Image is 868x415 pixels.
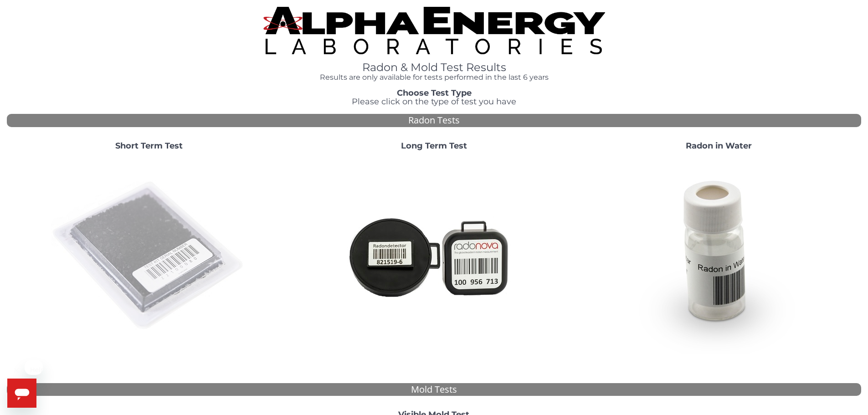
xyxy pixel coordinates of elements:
iframe: Button to launch messaging window [7,379,36,408]
img: RadoninWater.jpg [621,158,817,354]
strong: Long Term Test [401,141,467,151]
img: Radtrak2vsRadtrak3.jpg [336,158,532,354]
strong: Choose Test Type [397,88,472,98]
span: Help [5,6,20,14]
img: ShortTerm.jpg [51,158,247,354]
strong: Short Term Test [115,141,183,151]
img: TightCrop.jpg [263,7,605,54]
h1: Radon & Mold Test Results [263,61,605,73]
span: Please click on the type of test you have [352,97,516,107]
iframe: Close message [7,361,21,375]
strong: Radon in Water [686,141,752,151]
iframe: Message from company [25,360,43,375]
h4: Results are only available for tests performed in the last 6 years [263,73,605,82]
div: Mold Tests [7,383,861,396]
div: Radon Tests [7,114,861,127]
